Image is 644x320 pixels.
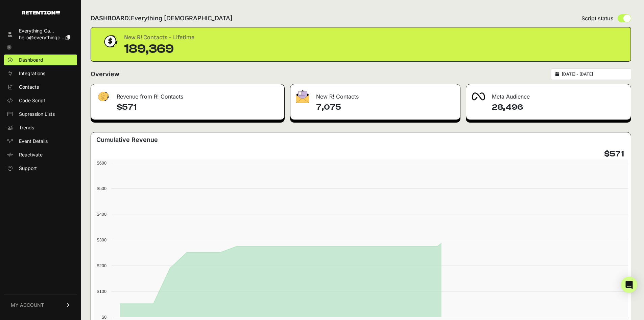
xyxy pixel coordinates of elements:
span: hello@everythingc... [19,35,64,40]
a: Everything Ca... hello@everythingc... [4,25,77,43]
span: Reactivate [19,151,43,158]
img: Retention.com [22,11,60,15]
text: $0 [102,315,106,320]
img: fa-envelope-19ae18322b30453b285274b1b8af3d052b27d846a4fbe8435d1a52b978f639a2.png [296,90,309,103]
span: Contacts [19,84,39,90]
div: New R! Contacts [290,84,460,105]
h4: 28,496 [492,102,625,113]
span: Trends [19,124,34,131]
a: Event Details [4,136,77,147]
text: $200 [97,263,106,268]
span: Script status [581,14,614,22]
h3: Cumulative Revenue [96,135,158,145]
h4: 7,075 [316,102,454,113]
div: Open Intercom Messenger [621,277,637,293]
text: $100 [97,289,106,294]
div: Meta Audience [466,84,631,105]
h4: $571 [117,102,279,113]
img: dollar-coin-05c43ed7efb7bc0c12610022525b4bbbb207c7efeef5aecc26f025e68dcafac9.png [102,33,119,50]
text: $400 [97,212,106,217]
a: Dashboard [4,55,77,65]
a: Reactivate [4,149,77,160]
span: Code Script [19,97,45,104]
a: MY ACCOUNT [4,295,77,315]
text: $500 [97,186,106,191]
a: Support [4,163,77,174]
span: Supression Lists [19,111,55,118]
div: 189,369 [124,42,194,56]
h4: $571 [604,149,624,159]
a: Supression Lists [4,109,77,120]
text: $600 [97,161,106,166]
a: Contacts [4,82,77,92]
div: Everything Ca... [19,27,70,34]
span: Event Details [19,138,48,145]
a: Trends [4,122,77,133]
img: fa-dollar-13500eef13a19c4ab2b9ed9ad552e47b0d9fc28b02b83b90ba0e00f96d6372e9.png [96,90,110,103]
a: Code Script [4,95,77,106]
h2: Overview [91,69,119,79]
img: fa-meta-2f981b61bb99beabf952f7030308934f19ce035c18b003e963880cc3fabeebb7.png [472,92,485,101]
span: Dashboard [19,57,43,63]
span: Everything [DEMOGRAPHIC_DATA] [131,15,233,22]
text: $300 [97,237,106,242]
a: Integrations [4,68,77,79]
span: MY ACCOUNT [11,302,44,308]
span: Support [19,165,37,172]
span: Integrations [19,70,45,77]
div: New R! Contacts - Lifetime [124,33,194,42]
div: Revenue from R! Contacts [91,84,284,105]
h2: DASHBOARD: [91,14,233,23]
